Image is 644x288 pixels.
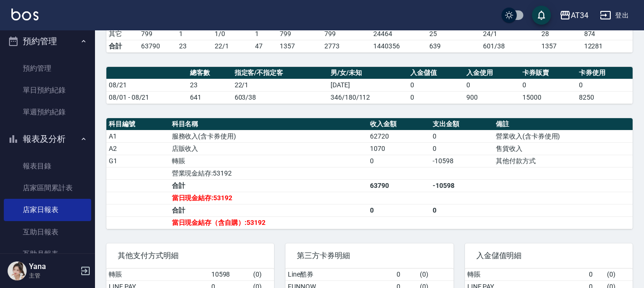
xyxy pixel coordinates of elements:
[170,216,368,229] td: 當日現金結存（含自購）:53192
[532,6,551,25] button: save
[408,91,464,103] td: 0
[253,40,277,52] td: 47
[209,269,251,281] td: 10598
[106,118,633,229] table: a dense table
[4,57,91,79] a: 預約管理
[493,155,633,167] td: 其他付款方式
[139,40,177,52] td: 63790
[118,251,263,260] span: 其他支付方式明細
[170,204,368,216] td: 合計
[170,167,368,179] td: 營業現金結存:53192
[188,67,232,79] th: 總客數
[106,142,170,155] td: A2
[577,91,633,103] td: 8250
[493,118,633,130] th: 備註
[170,179,368,192] td: 合計
[328,91,408,103] td: 346/180/112
[106,67,633,104] table: a dense table
[368,118,431,130] th: 收入金額
[170,118,368,130] th: 科目名稱
[170,192,368,204] td: 當日現金結存:53192
[493,130,633,142] td: 營業收入(含卡券使用)
[520,67,576,79] th: 卡券販賣
[605,269,633,281] td: ( 0 )
[430,142,493,155] td: 0
[417,269,454,281] td: ( 0 )
[139,28,177,40] td: 799
[106,269,209,281] td: 轉賬
[464,79,520,91] td: 0
[368,179,431,192] td: 63790
[520,79,576,91] td: 0
[277,40,322,52] td: 1357
[4,155,91,177] a: 報表目錄
[577,79,633,91] td: 0
[297,251,442,260] span: 第三方卡券明細
[481,40,539,52] td: 601/38
[430,118,493,130] th: 支出金額
[106,118,170,130] th: 科目編號
[476,251,621,260] span: 入金儲值明細
[539,28,582,40] td: 28
[106,91,188,103] td: 08/01 - 08/21
[394,269,417,281] td: 0
[587,269,605,281] td: 0
[408,79,464,91] td: 0
[188,91,232,103] td: 641
[464,91,520,103] td: 900
[253,28,277,40] td: 1
[520,91,576,103] td: 15000
[277,28,322,40] td: 799
[106,130,170,142] td: A1
[556,6,592,25] button: AT34
[188,79,232,91] td: 23
[371,28,427,40] td: 24464
[170,142,368,155] td: 店販收入
[106,79,188,91] td: 08/21
[4,199,91,221] a: 店家日報表
[571,9,588,21] div: AT34
[4,127,91,151] button: 報表及分析
[539,40,582,52] td: 1357
[368,142,431,155] td: 1070
[212,40,253,52] td: 22/1
[328,67,408,79] th: 男/女/未知
[232,79,328,91] td: 22/1
[430,155,493,167] td: -10598
[177,40,213,52] td: 23
[251,269,274,281] td: ( 0 )
[577,67,633,79] th: 卡券使用
[328,79,408,91] td: [DATE]
[596,7,633,24] button: 登出
[368,130,431,142] td: 62720
[29,262,77,271] h5: Yana
[368,155,431,167] td: 0
[371,40,427,52] td: 1440356
[4,79,91,101] a: 單日預約紀錄
[481,28,539,40] td: 24 / 1
[368,204,431,216] td: 0
[11,9,38,20] img: Logo
[232,91,328,103] td: 603/38
[177,28,213,40] td: 1
[430,130,493,142] td: 0
[427,40,481,52] td: 639
[322,28,371,40] td: 799
[493,142,633,155] td: 售貨收入
[4,29,91,54] button: 預約管理
[464,67,520,79] th: 入金使用
[4,101,91,123] a: 單週預約紀錄
[427,28,481,40] td: 25
[29,271,77,280] p: 主管
[322,40,371,52] td: 2773
[4,221,91,243] a: 互助日報表
[430,179,493,192] td: -10598
[106,155,170,167] td: G1
[232,67,328,79] th: 指定客/不指定客
[106,28,139,40] td: 其它
[285,269,394,281] td: Line酷券
[170,130,368,142] td: 服務收入(含卡券使用)
[4,177,91,199] a: 店家區間累計表
[106,40,139,52] td: 合計
[430,204,493,216] td: 0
